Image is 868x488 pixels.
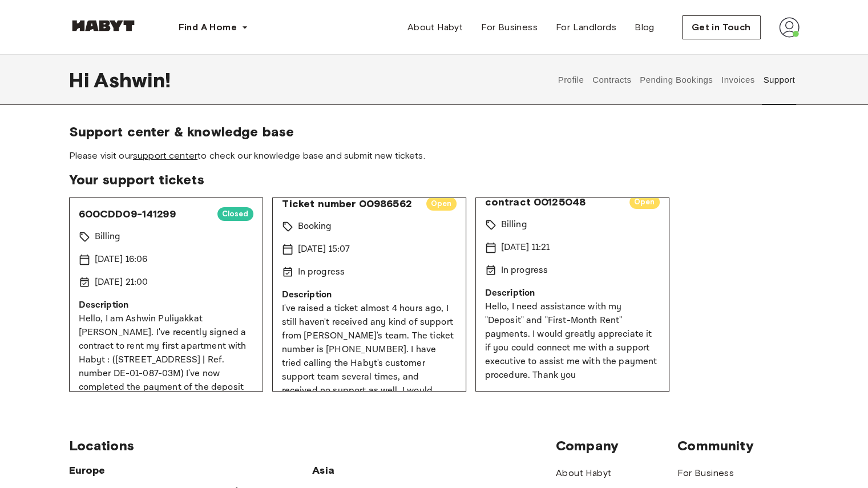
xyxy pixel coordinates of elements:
span: Your support tickets [69,171,800,188]
span: Hi [69,68,94,92]
span: Blog [635,21,655,34]
span: contract 00125048 [485,195,620,209]
p: [DATE] 16:06 [95,253,148,267]
span: Asia [312,463,434,477]
button: Contracts [591,55,633,105]
p: Billing [501,218,527,232]
p: In progress [501,264,548,277]
div: user profile tabs [554,55,799,105]
span: Open [426,198,457,209]
p: In progress [298,265,345,279]
span: For Landlords [556,21,616,34]
p: [DATE] 21:00 [95,276,148,289]
img: avatar [779,17,800,38]
span: Open [629,196,660,208]
span: Please visit our to check our knowledge base and submit new tickets. [69,150,800,162]
p: Billing [95,230,121,244]
span: For Business [481,21,538,34]
span: Support center & knowledge base [69,123,800,140]
button: Support [762,55,797,105]
a: For Business [677,466,734,480]
a: support center [133,150,197,161]
span: Company [556,437,677,454]
span: Ticket number 00986562 [282,197,417,211]
span: Locations [69,437,556,454]
a: For Business [472,16,547,39]
a: About Habyt [556,466,611,480]
p: Booking [298,220,332,233]
a: Blog [625,16,664,39]
p: I've raised a ticket almost 4 hours ago, I still haven't received any kind of support from [PERSO... [282,302,457,425]
span: 600CDD09-141299 [79,207,208,221]
span: Find A Home [179,21,237,34]
a: About Habyt [398,16,472,39]
button: Invoices [720,55,756,105]
p: [DATE] 15:07 [298,243,350,256]
span: Get in Touch [692,21,751,34]
button: Pending Bookings [639,55,714,105]
p: Description [282,288,457,302]
span: Europe [69,463,313,477]
button: Find A Home [169,16,257,39]
a: For Landlords [547,16,625,39]
span: Ashwin ! [94,68,171,92]
p: Description [79,299,253,312]
span: About Habyt [407,21,463,34]
button: Profile [556,55,586,105]
p: Hello, I need assistance with my "Deposit" and "First-Month Rent" payments. I would greatly appre... [485,300,660,382]
span: Community [677,437,799,454]
p: [DATE] 11:21 [501,241,550,255]
span: Closed [217,208,253,220]
img: Habyt [69,20,138,31]
p: Description [485,287,660,300]
button: Get in Touch [682,15,761,39]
